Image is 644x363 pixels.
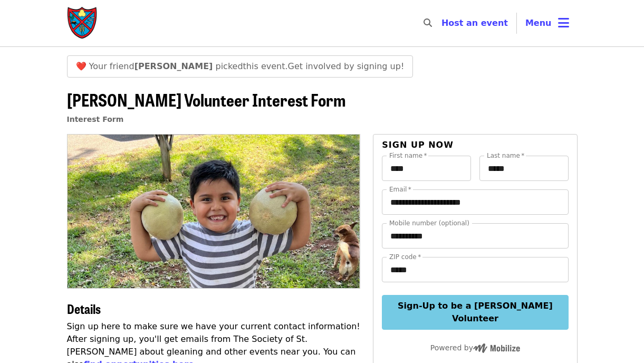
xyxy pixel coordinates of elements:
[389,220,469,226] label: Mobile number (optional)
[382,295,568,330] button: Sign-Up to be a [PERSON_NAME] Volunteer
[67,6,99,40] img: Society of St. Andrew - Home
[76,61,86,71] span: heart emoji
[558,15,569,31] i: bars icon
[382,257,568,282] input: ZIP code
[389,186,411,193] label: Email
[525,18,552,28] span: Menu
[473,343,520,353] img: Powered by Mobilize
[67,299,101,318] span: Details
[67,115,124,123] a: Interest Form
[89,61,405,71] span: Your friend picked this event . Get involved by signing up!
[68,135,360,288] img: SoSA Volunteer Interest Form organized by Society of St. Andrew
[134,61,213,71] strong: [PERSON_NAME]
[424,18,432,28] i: search icon
[479,156,569,181] input: Last name
[382,223,568,249] input: Mobile number (optional)
[430,343,520,352] span: Powered by
[438,11,447,36] input: Search
[487,152,524,159] label: Last name
[382,156,471,181] input: First name
[441,18,508,28] a: Host an event
[382,140,454,150] span: Sign up now
[67,87,345,112] span: [PERSON_NAME] Volunteer Interest Form
[389,152,427,159] label: First name
[389,254,421,260] label: ZIP code
[517,11,578,36] button: Toggle account menu
[382,189,568,215] input: Email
